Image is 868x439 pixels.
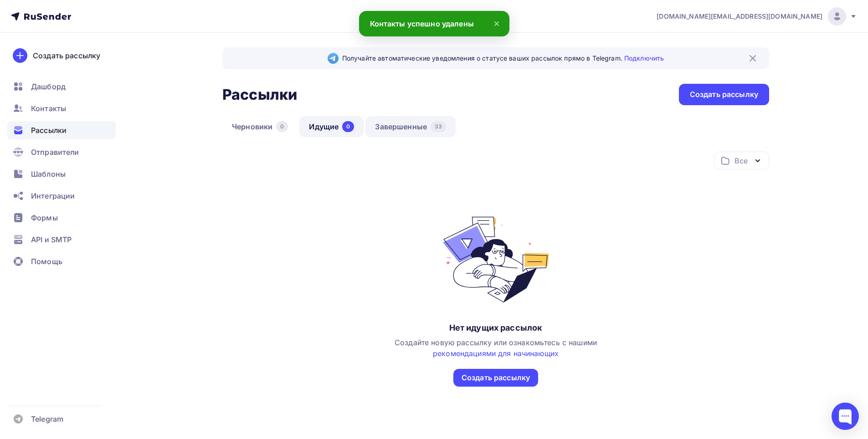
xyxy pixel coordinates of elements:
[449,322,543,333] div: Нет идущих рассылок
[328,53,339,64] img: Telegram
[624,54,664,62] a: Подключить
[7,121,116,139] a: Рассылки
[7,143,116,161] a: Отправители
[342,121,354,132] div: 0
[299,116,364,137] a: Идущие0
[31,212,58,223] span: Формы
[431,121,446,132] div: 33
[7,209,116,227] a: Формы
[7,165,116,183] a: Шаблоны
[31,234,72,245] span: API и SMTP
[31,81,66,92] span: Дашборд
[31,413,63,424] span: Telegram
[714,152,769,169] button: Все
[7,77,116,96] a: Дашборд
[657,7,857,26] a: [DOMAIN_NAME][EMAIL_ADDRESS][DOMAIN_NAME]
[365,116,456,137] a: Завершенные33
[33,50,100,61] div: Создать рассылку
[657,12,822,21] span: [DOMAIN_NAME][EMAIL_ADDRESS][DOMAIN_NAME]
[31,256,62,267] span: Помощь
[395,338,597,358] span: Создайте новую рассылку или ознакомьтесь с нашими
[31,168,66,179] span: Шаблоны
[31,190,75,201] span: Интеграции
[734,155,747,166] div: Все
[31,103,66,114] span: Контакты
[690,89,758,100] div: Создать рассылку
[342,54,664,63] span: Получайте автоматические уведомления о статусе ваших рассылок прямо в Telegram.
[433,349,559,358] a: рекомендациями для начинающих
[222,86,297,104] h2: Рассылки
[7,99,116,117] a: Контакты
[31,125,67,136] span: Рассылки
[276,121,288,132] div: 0
[222,116,298,137] a: Черновики0
[31,147,79,158] span: Отправители
[462,373,530,383] div: Создать рассылку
